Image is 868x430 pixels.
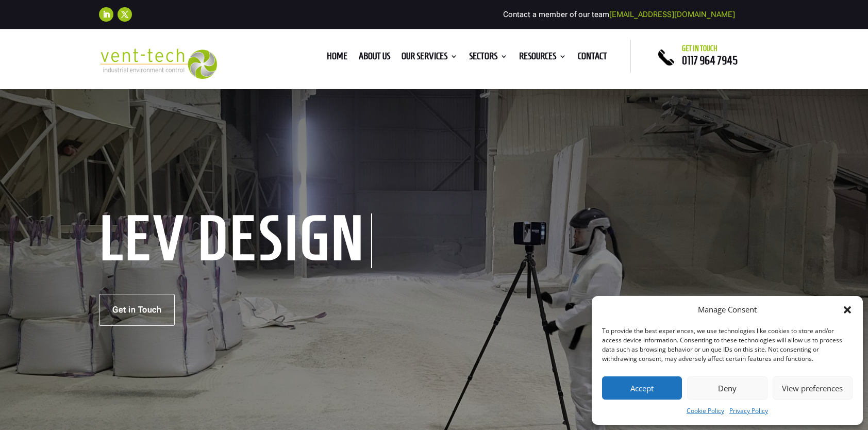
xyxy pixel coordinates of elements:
button: View preferences [773,376,853,400]
a: Sectors [469,53,508,64]
a: Get in Touch [99,294,175,326]
img: 2023-09-27T08_35_16.549ZVENT-TECH---Clear-background [99,48,217,79]
a: Contact [578,53,607,64]
button: Accept [602,376,682,400]
a: Cookie Policy [687,405,724,417]
a: [EMAIL_ADDRESS][DOMAIN_NAME] [609,10,735,19]
a: Resources [519,53,566,64]
a: 0117 964 7945 [682,54,738,67]
a: Home [327,53,347,64]
div: Manage Consent [698,304,757,316]
span: Get in touch [682,44,717,53]
span: Contact a member of our team [503,10,735,19]
a: Privacy Policy [729,405,768,417]
a: Follow on LinkedIn [99,7,113,22]
div: Close dialog [842,305,853,315]
a: About us [359,53,390,64]
a: Follow on X [118,7,132,22]
div: To provide the best experiences, we use technologies like cookies to store and/or access device i... [602,326,852,363]
h1: LEV Design [99,213,372,268]
button: Deny [687,376,767,400]
a: Our Services [402,53,458,64]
